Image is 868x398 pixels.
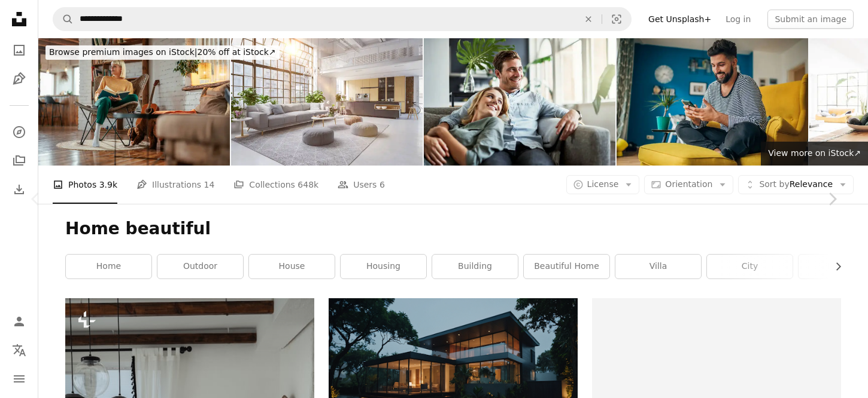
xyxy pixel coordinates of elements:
[761,142,868,166] a: View more on iStock↗
[767,10,854,29] button: Submit an image
[65,218,841,240] h1: Home beautiful
[768,148,861,158] span: View more on iStock ↗
[157,255,243,278] a: outdoor
[7,338,31,362] button: Language
[380,178,385,191] span: 6
[641,10,718,29] a: Get Unsplash+
[7,367,31,391] button: Menu
[524,255,609,278] a: beautiful home
[566,175,640,194] button: License
[7,120,31,144] a: Explore
[707,255,793,278] a: city
[424,38,615,166] img: This is what a weekend should look like
[49,47,197,57] span: Browse premium images on iStock |
[38,38,230,166] img: Attractive young adult woman reading book in living room.
[587,179,619,189] span: License
[575,8,602,30] button: Clear
[233,166,318,204] a: Collections 648k
[53,7,632,31] form: Find visuals sitewide
[249,255,335,278] a: house
[644,175,733,194] button: Orientation
[38,38,287,67] a: Browse premium images on iStock|20% off at iStock↗
[136,166,214,204] a: Illustrations 14
[759,179,833,191] span: Relevance
[827,255,841,278] button: scroll list to the right
[796,142,868,256] a: Next
[338,166,385,204] a: Users 6
[231,38,423,166] img: 3D-Illustration of a new modern city loft apartment.
[298,178,318,191] span: 648k
[7,310,31,333] a: Log in / Sign up
[617,38,808,166] img: Man using phone
[718,10,758,29] a: Log in
[615,255,701,278] a: villa
[7,38,31,62] a: Photos
[738,175,854,194] button: Sort byRelevance
[665,179,712,189] span: Orientation
[759,179,789,189] span: Sort by
[432,255,518,278] a: building
[66,255,151,278] a: home
[53,8,74,30] button: Search Unsplash
[204,178,215,191] span: 14
[602,8,631,30] button: Visual search
[45,45,280,60] div: 20% off at iStock ↗
[7,67,31,91] a: Illustrations
[329,363,578,373] a: A house with a lot of windows and a lot of trees
[341,255,426,278] a: housing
